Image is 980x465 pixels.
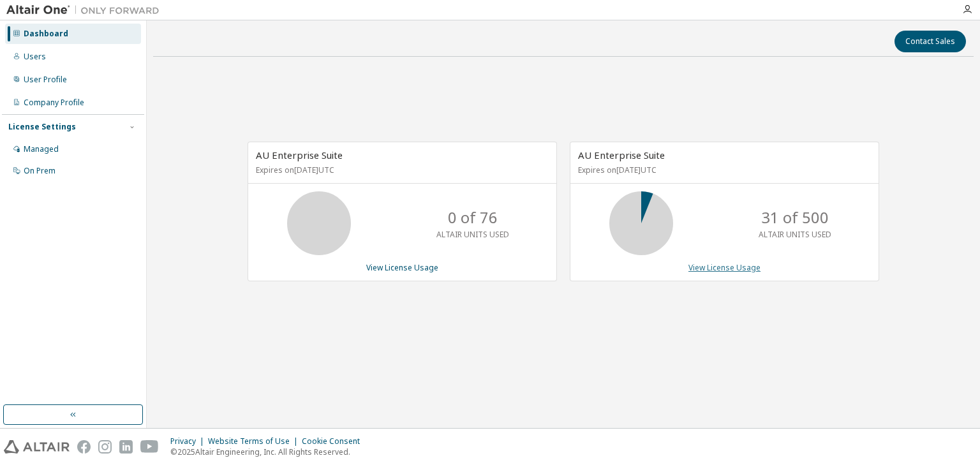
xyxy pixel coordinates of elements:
img: facebook.svg [77,440,91,454]
div: License Settings [8,122,76,132]
a: View License Usage [366,262,438,273]
p: 31 of 500 [761,207,829,228]
p: © 2025 Altair Engineering, Inc. All Rights Reserved. [170,447,367,457]
img: youtube.svg [140,440,159,454]
div: Privacy [170,436,208,447]
p: Expires on [DATE] UTC [256,165,546,175]
div: Managed [24,144,59,154]
div: Website Terms of Use [208,436,302,447]
div: On Prem [24,166,56,176]
div: Company Profile [24,98,84,108]
img: linkedin.svg [119,440,133,454]
div: Cookie Consent [302,436,367,447]
div: Dashboard [24,29,68,39]
img: instagram.svg [98,440,112,454]
p: ALTAIR UNITS USED [759,229,831,240]
p: 0 of 76 [448,207,498,228]
img: altair_logo.svg [4,440,70,454]
img: Altair One [6,4,166,17]
button: Contact Sales [895,31,966,52]
span: AU Enterprise Suite [578,149,665,161]
div: Users [24,52,46,62]
span: AU Enterprise Suite [256,149,343,161]
p: ALTAIR UNITS USED [436,229,509,240]
div: User Profile [24,75,67,85]
p: Expires on [DATE] UTC [578,165,868,175]
a: View License Usage [688,262,761,273]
